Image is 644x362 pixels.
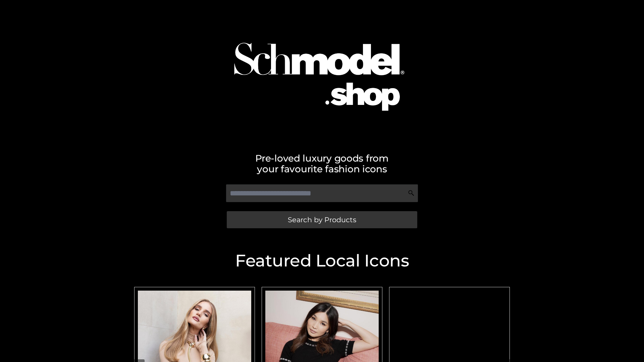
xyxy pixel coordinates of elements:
[131,252,513,269] h2: Featured Local Icons​
[408,190,415,196] img: Search Icon
[288,216,356,223] span: Search by Products
[227,211,417,228] a: Search by Products
[131,153,513,174] h2: Pre-loved luxury goods from your favourite fashion icons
